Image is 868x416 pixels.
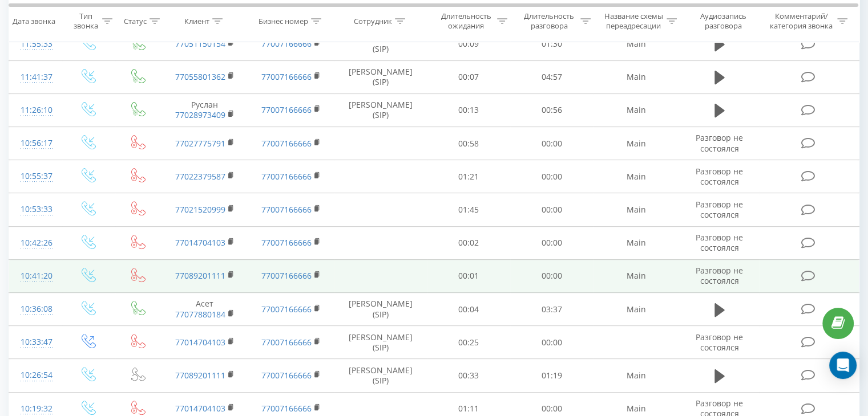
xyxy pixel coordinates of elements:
a: 77007166666 [261,171,312,182]
td: 00:58 [427,127,510,160]
a: 77014704103 [175,237,225,248]
a: 77077880184 [175,309,225,320]
div: Open Intercom Messenger [829,352,857,379]
span: Разговор не состоялся [696,265,743,286]
td: [PERSON_NAME] (SIP) [334,359,427,392]
td: Main [593,226,679,259]
div: 10:55:37 [21,165,51,187]
td: 00:00 [510,226,593,259]
a: 77051150154 [175,38,225,49]
a: 77007166666 [261,138,312,149]
span: Разговор не состоялся [696,332,743,353]
div: 10:53:33 [21,198,51,221]
td: 00:33 [427,359,510,392]
div: Длительность разговора [520,12,578,31]
a: 77022379587 [175,171,225,182]
td: 01:21 [427,160,510,193]
a: 77007166666 [261,370,312,381]
div: 11:26:10 [21,99,51,121]
a: 77007166666 [261,204,312,215]
td: Руслан [162,93,248,127]
div: Название схемы переадресации [604,12,664,31]
div: Комментарий/категория звонка [768,12,834,31]
td: Main [593,160,679,193]
td: [PERSON_NAME] (SIP) [334,93,427,127]
td: Main [593,60,679,93]
a: 77007166666 [261,270,312,281]
td: 03:37 [510,293,593,326]
a: 77007166666 [261,337,312,348]
a: 77014704103 [175,403,225,414]
div: 11:41:37 [21,66,51,88]
td: 00:00 [510,127,593,160]
td: 00:02 [427,226,510,259]
td: 01:45 [427,193,510,226]
a: 77007166666 [261,104,312,115]
a: 77007166666 [261,38,312,49]
div: Длительность ожидания [438,12,495,31]
td: 00:13 [427,93,510,127]
div: 10:26:54 [21,364,51,386]
a: 77055801362 [175,71,225,82]
td: [PERSON_NAME] (SIP) [334,293,427,326]
a: 77007166666 [261,403,312,414]
div: Бизнес номер [259,17,308,26]
div: 10:36:08 [21,298,51,320]
td: Main [593,293,679,326]
div: Клиент [184,17,209,26]
td: 00:00 [510,326,593,359]
span: Разговор не состоялся [696,232,743,253]
div: 11:55:33 [21,33,51,55]
div: Сотрудник [354,17,392,26]
a: 77089201111 [175,370,225,381]
td: 01:30 [510,27,593,60]
div: Дата звонка [13,17,55,26]
td: 00:25 [427,326,510,359]
span: Разговор не состоялся [696,132,743,153]
a: 77028973409 [175,109,225,120]
div: Тип звонка [72,12,99,31]
span: Разговор не состоялся [696,166,743,187]
td: 00:00 [510,259,593,292]
td: Main [593,359,679,392]
td: 01:19 [510,359,593,392]
td: 00:00 [510,193,593,226]
td: 00:09 [427,27,510,60]
div: 10:41:20 [21,265,51,287]
a: 77007166666 [261,71,312,82]
td: Main [593,93,679,127]
td: Main [593,193,679,226]
td: [PERSON_NAME] (SIP) [334,326,427,359]
td: Main [593,27,679,60]
td: 04:57 [510,60,593,93]
a: 77089201111 [175,270,225,281]
td: Асет [162,293,248,326]
td: [PERSON_NAME] (SIP) [334,60,427,93]
td: 00:01 [427,259,510,292]
td: 00:00 [510,160,593,193]
a: 77021520999 [175,204,225,215]
div: Аудиозапись разговора [690,12,757,31]
div: 10:42:26 [21,232,51,254]
a: 77007166666 [261,237,312,248]
a: 77014704103 [175,337,225,348]
td: 00:04 [427,293,510,326]
td: 00:07 [427,60,510,93]
td: Main [593,127,679,160]
span: Разговор не состоялся [696,199,743,220]
a: 77007166666 [261,304,312,315]
div: 10:33:47 [21,331,51,353]
div: 10:56:17 [21,132,51,154]
td: [PERSON_NAME] (SIP) [334,27,427,60]
td: Main [593,259,679,292]
td: 00:56 [510,93,593,127]
a: 77027775791 [175,138,225,149]
div: Статус [124,17,147,26]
